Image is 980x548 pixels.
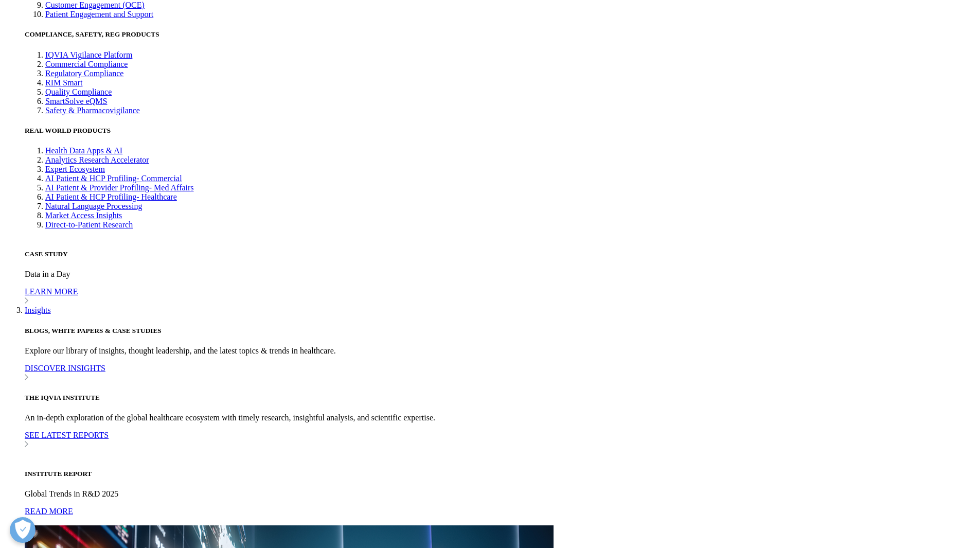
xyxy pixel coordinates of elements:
a: AI Patient & HCP Profiling- Healthcare​ [45,192,177,201]
a: SmartSolve eQMS [45,97,107,105]
a: RIM Smart [45,78,82,87]
a: Commercial Compliance [45,60,128,68]
h5: CASE STUDY [25,250,976,258]
p: Global Trends in R&D 2025 [25,489,976,499]
a: AI Patient & Provider Profiling- Med Affairs​ [45,183,194,192]
a: SEE LATEST REPORTS [25,431,976,449]
a: Patient Engagement and Support [45,10,153,19]
h5: BLOGS, WHITE PAPERS & CASE STUDIES [25,327,976,335]
a: Insights [25,306,51,314]
a: Safety & Pharmacovigilance [45,106,140,115]
a: Expert Ecosystem​ [45,165,105,173]
a: Direct-to-Patient Research [45,220,133,229]
a: Analytics Research Accelerator​ [45,155,149,164]
a: IQVIA Vigilance Platform [45,50,132,59]
a: Regulatory Compliance [45,69,123,78]
h5: THE IQVIA INSTITUTE [25,394,976,402]
p: Explore our library of insights, thought leadership, and the latest topics & trends in healthcare. [25,346,976,356]
a: Health Data Apps & AI [45,146,122,155]
button: Open Preferences [10,517,35,543]
a: AI Patient & HCP Profiling- Commercial [45,174,182,183]
a: Quality Compliance [45,87,112,96]
a: LEARN MORE [25,287,976,306]
a: Market Access Insights [45,211,122,220]
h5: INSTITUTE REPORT [25,470,976,478]
p: Data in a Day [25,270,976,279]
a: Natural Language Processing [45,202,142,210]
a: DISCOVER INSIGHTS [25,364,976,382]
h5: REAL WORLD PRODUCTS [25,127,976,135]
h5: COMPLIANCE, SAFETY, REG PRODUCTS [25,30,976,39]
p: An in-depth exploration of the global healthcare ecosystem with timely research, insightful analy... [25,413,976,422]
a: Customer Engagement (OCE) [45,1,145,9]
a: READ MORE [25,507,976,525]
